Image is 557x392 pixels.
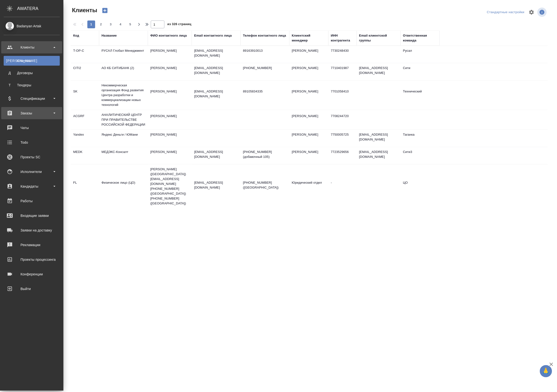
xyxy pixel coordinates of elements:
a: Работы [1,195,62,207]
div: Рекламации [4,241,60,249]
a: Заявки на доставку [1,224,62,236]
td: Русал [401,46,440,63]
a: Входящие заявки [1,210,62,222]
td: Сити [401,63,440,80]
div: Заявки на доставку [4,227,60,234]
td: [PERSON_NAME] [289,147,328,164]
td: [PERSON_NAME] [289,87,328,104]
p: [EMAIL_ADDRESS][DOMAIN_NAME] [194,89,238,99]
span: из 326 страниц [167,21,191,28]
span: 3 [107,22,115,27]
div: Email клиентской группы [359,33,398,43]
div: Код [73,33,79,38]
td: [PERSON_NAME] [289,63,328,80]
a: Todo [1,136,62,149]
p: [EMAIL_ADDRESS][DOMAIN_NAME] [194,180,238,190]
p: [PHONE_NUMBER] (добавочный 105) [243,150,287,159]
td: [PERSON_NAME] [148,147,192,164]
div: Спецификации [4,95,60,102]
div: Телефон контактного лица [243,33,286,38]
a: Выйти [1,283,62,295]
p: 89163910013 [243,48,287,53]
div: Название [101,33,117,38]
a: Чаты [1,122,62,134]
td: Таганка [401,130,440,147]
button: 5 [126,20,134,28]
td: 7750005725 [328,130,357,147]
p: [EMAIL_ADDRESS][DOMAIN_NAME] [194,66,238,75]
p: [PHONE_NUMBER] [243,66,287,70]
a: Рекламации [1,239,62,251]
td: [PERSON_NAME] [148,63,192,80]
td: [PERSON_NAME] [148,130,192,147]
td: Технический [401,87,440,104]
div: Заказы [4,110,60,117]
span: 4 [117,22,124,27]
div: Проекты SC [4,153,60,161]
span: Клиенты [71,6,97,14]
td: [PERSON_NAME] [148,111,192,128]
button: 3 [107,20,115,28]
td: MEDK [71,147,99,164]
div: Клиенты [6,58,57,63]
a: ДДоговоры [4,68,60,78]
span: Посмотреть информацию [537,8,548,17]
td: ЦО [401,178,440,195]
div: Исполнители [4,168,60,175]
button: 🙏 [540,365,552,377]
div: AWATERA [17,4,63,13]
div: ИНН контрагента [331,33,354,43]
td: Некоммерческая организация Фонд развития Центра разработки и коммерциализации новых технологий [99,80,148,110]
span: 🙏 [542,366,550,376]
div: Работы [4,197,60,205]
div: Конференции [4,271,60,278]
td: РУСАЛ Глобал Менеджмент [99,46,148,63]
td: [EMAIL_ADDRESS][DOMAIN_NAME] [357,130,401,147]
td: SK [71,87,99,104]
div: Клиенты [4,44,60,51]
div: Входящие заявки [4,212,60,219]
a: Проекты процессинга [1,253,62,266]
div: Email контактного лица [194,33,232,38]
td: Физическое лицо (ЦО) [99,178,148,195]
td: [PERSON_NAME] [148,46,192,63]
div: Чаты [4,124,60,131]
td: [PERSON_NAME] [289,46,328,63]
div: Договоры [6,70,57,75]
span: 2 [97,22,105,27]
td: [EMAIL_ADDRESS][DOMAIN_NAME] [357,63,401,80]
td: 7730248430 [328,46,357,63]
div: Проекты процессинга [4,256,60,263]
td: АНАЛИТИЧЕСКИЙ ЦЕНТР ПРИ ПРАВИТЕЛЬСТВЕ РОССИЙСКОЙ ФЕДЕРАЦИИ [99,110,148,130]
a: ТТендеры [4,80,60,90]
td: CITI2 [71,63,99,80]
td: Юридический отдел [289,178,328,195]
td: Yandex [71,130,99,147]
div: ФИО контактного лица [150,33,187,38]
div: Badanyan Artak [4,23,60,29]
span: 5 [126,22,134,27]
td: [PERSON_NAME] [289,130,328,147]
p: [PHONE_NUMBER] ([GEOGRAPHIC_DATA]) [243,180,287,190]
td: [PERSON_NAME] [148,87,192,104]
td: Яндекс Деньги / ЮМани [99,130,148,147]
div: Кандидаты [4,183,60,190]
div: Клиентский менеджер [292,33,326,43]
span: Настроить таблицу [526,6,537,18]
td: АО КБ СИТИБАНК (2) [99,63,148,80]
div: Выйти [4,285,60,292]
div: Ответственная команда [403,33,437,43]
td: 7708244720 [328,111,357,128]
td: 7723529656 [328,147,357,164]
div: Тендеры [6,83,57,88]
div: split button [486,9,526,16]
td: [PERSON_NAME] [289,111,328,128]
p: 89105834335 [243,89,287,94]
td: ACGRF [71,111,99,128]
td: 7710401987 [328,63,357,80]
a: [PERSON_NAME]Клиенты [4,56,60,66]
td: МЕДЭКС-Консалт [99,147,148,164]
button: 2 [97,20,105,28]
td: [PERSON_NAME] ([GEOGRAPHIC_DATA]) [EMAIL_ADDRESS][DOMAIN_NAME] [PHONE_NUMBER] ([GEOGRAPHIC_DATA])... [148,164,192,208]
button: 4 [117,20,124,28]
